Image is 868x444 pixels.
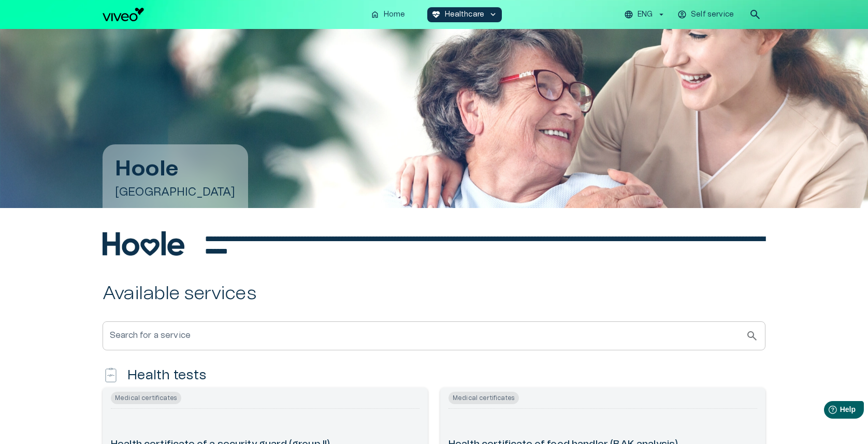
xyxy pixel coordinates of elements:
[691,9,734,20] p: Self service
[370,10,380,19] span: home
[749,8,761,21] span: search
[488,10,498,19] span: keyboard_arrow_down
[103,231,184,256] img: Hoole logo
[115,157,236,181] h1: Hoole
[127,367,206,383] h4: Health tests
[427,7,502,22] button: ecg_heartHealthcarekeyboard_arrow_down
[745,4,765,25] button: open search modal
[449,392,519,404] span: Medical certificates
[746,330,758,342] span: search
[103,8,362,21] a: Navigate to homepage
[431,10,441,19] span: ecg_heart
[111,392,181,404] span: Medical certificates
[103,8,144,21] img: Viveo logo
[445,9,485,20] p: Healthcare
[676,7,736,22] button: Self service
[115,185,236,200] h5: [GEOGRAPHIC_DATA]
[384,9,406,20] p: Home
[623,7,668,22] button: ENG
[205,233,765,258] div: editable markdown
[638,9,653,20] p: ENG
[103,283,765,305] h2: Available services
[787,397,868,426] iframe: Help widget launcher
[366,7,411,22] button: homeHome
